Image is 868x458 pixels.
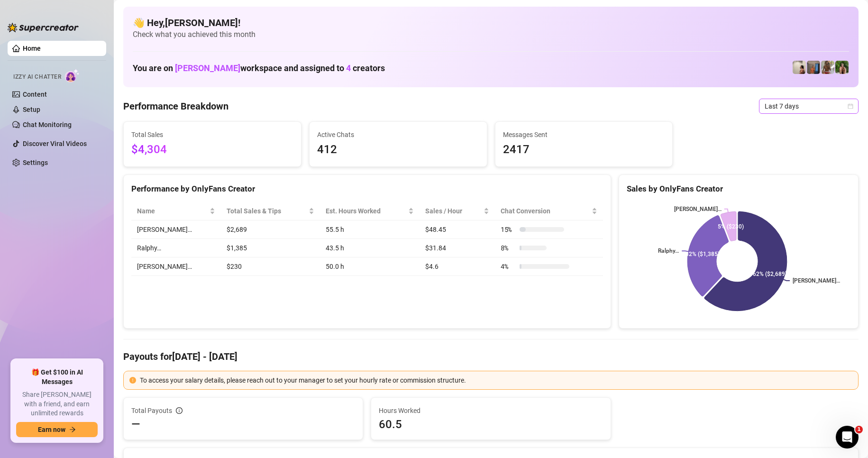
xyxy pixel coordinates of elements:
[23,159,48,166] a: Settings
[793,277,840,284] text: [PERSON_NAME]…
[23,140,87,147] a: Discover Viral Videos
[501,206,590,216] span: Chat Conversion
[131,239,221,257] td: Ralphy…
[765,99,853,113] span: Last 7 days
[420,202,495,220] th: Sales / Hour
[176,407,183,414] span: info-circle
[326,206,406,216] div: Est. Hours Worked
[123,350,859,363] h4: Payouts for [DATE] - [DATE]
[320,220,420,239] td: 55.5 h
[23,91,47,98] a: Content
[131,405,172,416] span: Total Payouts
[133,29,849,40] span: Check what you achieved this month
[317,141,479,159] span: 412
[23,45,41,52] a: Home
[836,426,859,449] iframe: Intercom live chat
[69,426,76,433] span: arrow-right
[221,202,320,220] th: Total Sales & Tips
[793,61,806,74] img: Ralphy
[420,257,495,276] td: $4.6
[16,422,98,437] button: Earn nowarrow-right
[131,220,221,239] td: [PERSON_NAME]…
[501,224,516,235] span: 15 %
[835,61,849,74] img: Nathaniel
[131,141,293,159] span: $4,304
[123,100,228,113] h4: Performance Breakdown
[23,106,40,113] a: Setup
[658,248,679,255] text: Ralphy…
[131,417,140,432] span: —
[131,183,603,195] div: Performance by OnlyFans Creator
[221,239,320,257] td: $1,385
[16,390,98,418] span: Share [PERSON_NAME] with a friend, and earn unlimited rewards
[221,257,320,276] td: $230
[133,63,385,73] h1: You are on workspace and assigned to creators
[65,69,80,82] img: AI Chatter
[503,129,665,140] span: Messages Sent
[8,23,79,32] img: logo-BBDzfeDw.svg
[420,239,495,257] td: $31.84
[317,129,479,140] span: Active Chats
[495,202,603,220] th: Chat Conversion
[227,206,307,216] span: Total Sales & Tips
[501,243,516,253] span: 8 %
[131,202,221,220] th: Name
[501,261,516,272] span: 4 %
[503,141,665,159] span: 2417
[140,375,852,385] div: To access your salary details, please reach out to your manager to set your hourly rate or commis...
[131,129,293,140] span: Total Sales
[627,183,850,195] div: Sales by OnlyFans Creator
[133,16,849,29] h4: 👋 Hey, [PERSON_NAME] !
[129,377,136,384] span: exclamation-circle
[175,63,240,73] span: [PERSON_NAME]
[137,206,208,216] span: Name
[16,368,98,386] span: 🎁 Get $100 in AI Messages
[346,63,351,73] span: 4
[38,426,65,433] span: Earn now
[320,257,420,276] td: 50.0 h
[13,73,61,82] span: Izzy AI Chatter
[379,417,603,432] span: 60.5
[425,206,482,216] span: Sales / Hour
[320,239,420,257] td: 43.5 h
[23,121,72,128] a: Chat Monitoring
[379,405,603,416] span: Hours Worked
[855,426,863,433] span: 1
[848,103,853,109] span: calendar
[821,61,834,74] img: Nathaniel
[131,257,221,276] td: [PERSON_NAME]…
[221,220,320,239] td: $2,689
[674,206,722,212] text: [PERSON_NAME]…
[420,220,495,239] td: $48.45
[807,61,820,74] img: Wayne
